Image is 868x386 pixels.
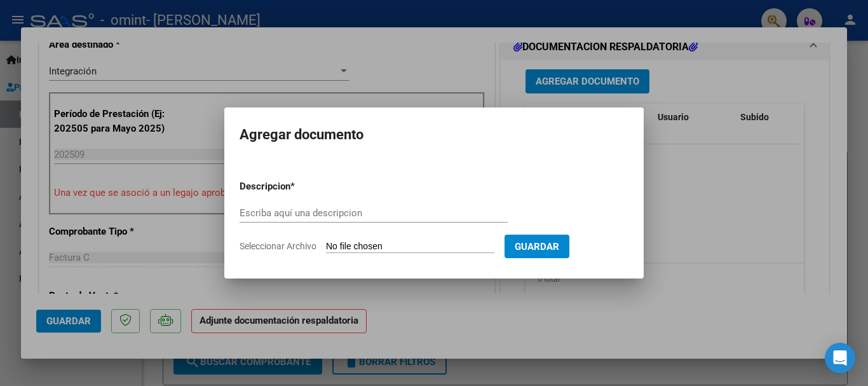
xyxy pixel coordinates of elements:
[515,241,559,252] span: Guardar
[825,343,855,373] div: Open Intercom Messenger
[240,123,628,147] h2: Agregar documento
[240,241,316,251] span: Seleccionar Archivo
[240,179,356,194] p: Descripcion
[505,235,569,258] button: Guardar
